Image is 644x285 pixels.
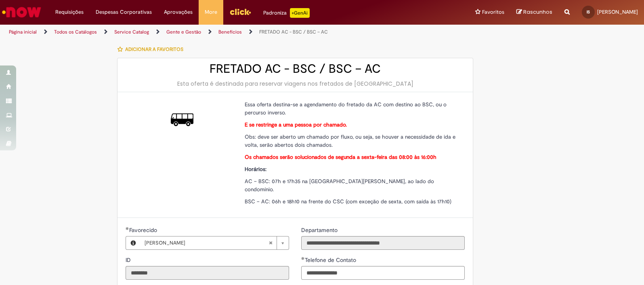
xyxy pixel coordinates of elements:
a: Benefícios [218,29,242,35]
span: BSC – AC: 06h e 18h10 na frente do CSC (com exceção de sexta, com saída às 17h10) [245,198,451,205]
strong: E se restringe a uma pessoa por chamado. [245,121,347,128]
button: Favorecido, Visualizar este registro Ingrid Izidoro Da Silva [126,236,141,249]
span: Aprovações [164,8,193,16]
p: +GenAi [290,8,310,18]
button: Adicionar a Favoritos [117,41,188,58]
a: Página inicial [9,29,37,35]
ul: Trilhas de página [6,25,423,40]
label: Somente leitura - ID [126,256,132,264]
span: Adicionar a Favoritos [125,46,183,53]
input: Telefone de Contato [301,266,465,280]
input: ID [126,266,289,280]
span: Rascunhos [523,8,552,16]
div: Esta oferta é destinada para reservar viagens nos fretados de [GEOGRAPHIC_DATA] [126,80,465,88]
a: Service Catalog [114,29,149,35]
span: Essa oferta destina-se a agendamento do fretado da AC com destino ao BSC, ou o percurso inverso. [245,101,447,116]
img: FRETADO AC - BSC / BSC – AC [171,108,193,131]
a: [PERSON_NAME]Limpar campo Favorecido [141,236,289,249]
span: [PERSON_NAME] [145,236,269,249]
img: click_logo_yellow_360x200.png [229,6,251,18]
a: Todos os Catálogos [54,29,97,35]
span: Despesas Corporativas [96,8,152,16]
span: Obrigatório Preenchido [301,257,305,260]
img: ServiceNow [1,4,42,20]
strong: Horários: [245,166,266,173]
label: Somente leitura - Departamento [301,226,339,234]
a: FRETADO AC - BSC / BSC – AC [259,29,328,35]
abbr: Limpar campo Favorecido [264,236,277,249]
strong: Os chamados serão solucionados de segunda a sexta-feira das 08:00 às 16:00h [245,154,436,160]
span: Obs: deve ser aberto um chamado por fluxo, ou seja, se houver a necessidade de ida e volta, serão... [245,133,455,148]
span: Favoritos [482,8,504,16]
span: [PERSON_NAME] [597,8,638,15]
div: Padroniza [263,8,310,18]
input: Departamento [301,236,465,250]
span: Somente leitura - Departamento [301,226,339,234]
h2: FRETADO AC - BSC / BSC – AC [126,62,465,76]
span: More [205,8,217,16]
a: Gente e Gestão [166,29,201,35]
span: Telefone de Contato [305,256,358,264]
span: Somente leitura - ID [126,256,132,264]
a: Rascunhos [516,8,552,16]
span: Requisições [55,8,84,16]
span: IS [587,9,590,15]
span: Obrigatório Preenchido [126,227,129,230]
span: AC – BSC: 07h e 17h35 na [GEOGRAPHIC_DATA][PERSON_NAME], ao lado do condomínio. [245,178,434,193]
span: Necessários - Favorecido [129,226,159,234]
